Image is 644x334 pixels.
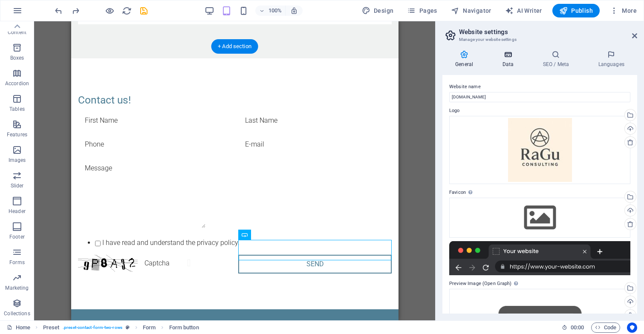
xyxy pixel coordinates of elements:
[9,233,25,240] p: Footer
[610,6,637,15] span: More
[7,322,30,333] a: Click to cancel selection. Double-click to open Pages
[530,50,585,68] h4: SEO / Meta
[126,325,130,330] i: This element is a customizable preset
[449,92,630,102] input: Name...
[449,279,630,289] label: Preview Image (Open Graph)
[9,259,25,266] p: Forms
[459,28,637,36] h2: Website settings
[9,106,25,112] p: Tables
[70,6,81,16] button: redo
[9,157,26,164] p: Images
[407,6,437,15] span: Pages
[577,324,578,331] span: :
[143,322,156,333] span: Click to select. Double-click to edit
[5,80,29,87] p: Accordion
[63,322,122,333] span: . preset-contact-form-two-rows
[449,198,630,238] div: Select files from the file manager, stock photos, or upload file(s)
[571,322,584,333] span: 00 00
[449,82,630,92] label: Website name
[606,4,640,17] button: More
[448,4,495,17] button: Navigator
[562,322,584,333] h6: Session time
[139,6,149,16] button: save
[54,6,64,16] i: Undo: Change button (Ctrl+Z)
[404,4,440,17] button: Pages
[591,322,620,333] button: Code
[169,322,199,333] span: Click to select. Double-click to edit
[211,39,258,54] div: + Add section
[7,131,27,138] p: Features
[585,50,637,68] h4: Languages
[5,285,29,291] p: Marketing
[358,4,397,17] div: Design (Ctrl+Alt+Y)
[489,50,530,68] h4: Data
[595,322,616,333] span: Code
[459,36,620,43] h3: Manage your website settings
[449,187,630,198] label: Favicon
[362,6,394,15] span: Design
[43,322,199,333] nav: breadcrumb
[449,106,630,116] label: Logo
[255,6,286,16] button: 100%
[53,6,64,16] button: undo
[559,6,593,15] span: Publish
[442,50,489,68] h4: General
[268,6,282,16] h6: 100%
[449,116,630,184] div: PHOTO-2025-07-26-12-16-39-aKixv6gWYrJe8m-rl29iDg.jpg
[4,310,30,317] p: Collections
[71,6,81,16] i: Redo: Add element (Ctrl+Y, ⌘+Y)
[451,6,491,15] span: Navigator
[11,182,24,189] p: Slider
[552,4,600,17] button: Publish
[502,4,546,17] button: AI Writer
[505,6,542,15] span: AI Writer
[8,29,26,36] p: Content
[122,6,132,16] i: Reload page
[104,6,115,16] button: Click here to leave preview mode and continue editing
[627,322,637,333] button: Usercentrics
[43,322,60,333] span: Click to select. Double-click to edit
[139,6,149,16] i: Save (Ctrl+S)
[10,55,24,61] p: Boxes
[358,4,397,17] button: Design
[9,208,26,215] p: Header
[121,6,132,16] button: reload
